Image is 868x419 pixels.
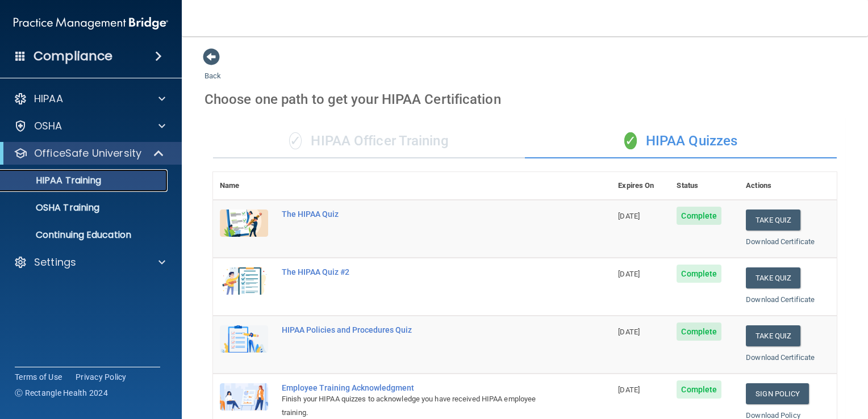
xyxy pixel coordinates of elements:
div: HIPAA Policies and Procedures Quiz [282,325,554,334]
a: Download Certificate [746,353,815,362]
a: OfficeSafe University [14,146,165,160]
div: HIPAA Officer Training [213,124,525,158]
span: ✓ [624,132,637,149]
button: Take Quiz [746,209,800,231]
a: Sign Policy [746,383,809,404]
th: Status [670,172,739,200]
button: Take Quiz [746,267,800,288]
button: Take Quiz [746,325,800,346]
p: OSHA Training [7,202,99,213]
span: [DATE] [618,386,640,394]
a: Back [205,58,221,80]
img: PMB logo [14,12,168,35]
p: HIPAA [34,92,63,106]
span: ✓ [289,132,302,149]
p: Continuing Education [7,229,162,241]
p: Settings [34,255,76,269]
span: [DATE] [618,328,640,336]
h4: Compliance [34,48,112,64]
div: The HIPAA Quiz [282,209,554,219]
p: HIPAA Training [7,175,101,186]
p: OfficeSafe University [34,146,141,160]
span: Complete [677,380,721,399]
th: Expires On [611,172,670,200]
span: [DATE] [618,270,640,278]
a: Terms of Use [15,371,62,383]
a: Privacy Policy [76,371,127,383]
div: HIPAA Quizzes [525,124,837,158]
a: Download Certificate [746,237,815,246]
a: Settings [14,255,165,269]
th: Actions [739,172,837,200]
a: HIPAA [14,92,165,106]
span: Complete [677,265,721,283]
span: [DATE] [618,212,640,220]
a: OSHA [14,119,165,133]
span: Complete [677,322,721,341]
th: Name [213,172,275,200]
span: Complete [677,207,721,225]
span: Ⓒ Rectangle Health 2024 [15,387,108,399]
div: Choose one path to get your HIPAA Certification [205,83,845,116]
p: OSHA [34,119,62,133]
div: The HIPAA Quiz #2 [282,267,554,276]
a: Download Certificate [746,295,815,304]
div: Employee Training Acknowledgment [282,383,554,392]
